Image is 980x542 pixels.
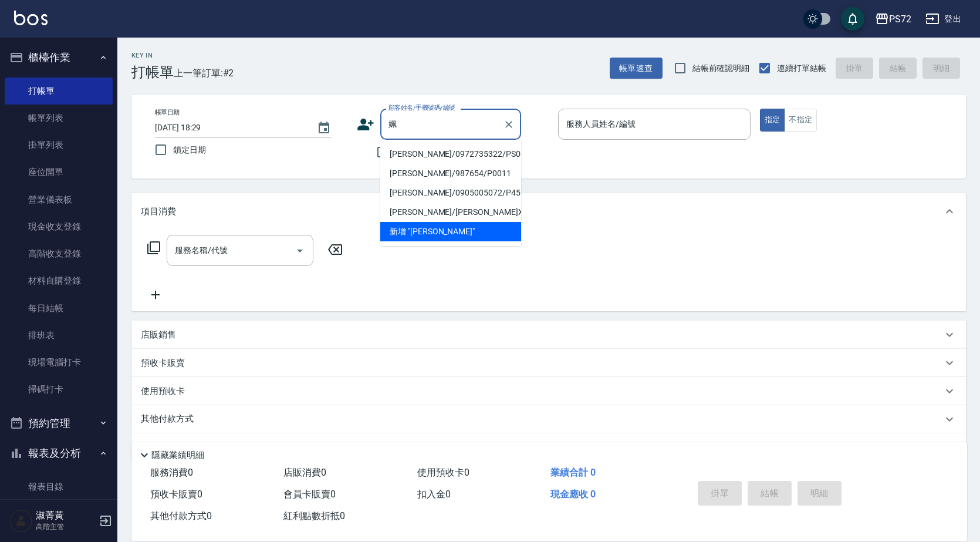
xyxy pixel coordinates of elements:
[141,357,185,369] p: 預收卡販賣
[889,12,911,26] div: PS72
[760,109,785,132] button: 指定
[5,159,113,186] a: 座位開單
[5,408,113,439] button: 預約管理
[5,186,113,213] a: 營業儀表板
[131,193,966,230] div: 項目消費
[5,78,113,105] a: 打帳單
[151,449,204,462] p: 隱藏業績明細
[841,7,864,31] button: save
[380,164,521,183] li: [PERSON_NAME]/987654/P0011
[5,349,113,376] a: 現場電腦打卡
[692,62,750,75] span: 結帳前確認明細
[784,109,817,132] button: 不指定
[14,11,48,25] img: Logo
[380,222,521,241] li: 新增 "[PERSON_NAME]"
[5,473,113,500] a: 報表目錄
[5,295,113,322] a: 每日結帳
[131,405,966,433] div: 其他付款方式
[141,385,185,398] p: 使用預收卡
[141,413,200,426] p: 其他付款方式
[131,52,174,59] h2: Key In
[380,144,521,164] li: [PERSON_NAME]/0972735322/PS001
[501,116,517,133] button: Clear
[141,206,176,218] p: 項目消費
[155,118,305,137] input: YYYY/MM/DD hh:mm
[5,132,113,159] a: 掛單列表
[131,377,966,405] div: 使用預收卡
[283,467,326,478] span: 店販消費 0
[131,64,174,80] h3: 打帳單
[777,62,826,75] span: 連續打單結帳
[5,267,113,294] a: 材料自購登錄
[5,322,113,349] a: 排班表
[5,240,113,267] a: 高階收支登錄
[283,489,336,500] span: 會員卡販賣 0
[150,467,193,478] span: 服務消費 0
[380,183,521,203] li: [PERSON_NAME]/0905005072/P456
[283,510,345,521] span: 紅利點數折抵 0
[921,8,966,30] button: 登出
[36,510,96,521] h5: 淑菁黃
[870,7,916,31] button: PS72
[5,213,113,240] a: 現金收支登錄
[150,510,212,521] span: 其他付款方式 0
[550,467,596,478] span: 業績合計 0
[550,489,596,500] span: 現金應收 0
[5,42,113,73] button: 櫃檯作業
[131,321,966,349] div: 店販銷售
[380,203,521,222] li: [PERSON_NAME]/[PERSON_NAME]XP130/P130
[9,509,33,533] img: Person
[150,489,202,500] span: 預收卡販賣 0
[36,521,96,532] p: 高階主管
[417,467,469,478] span: 使用預收卡 0
[155,108,180,117] label: 帳單日期
[290,241,309,260] button: Open
[5,376,113,403] a: 掃碼打卡
[310,114,338,142] button: Choose date, selected date is 2025-10-09
[141,329,176,341] p: 店販銷售
[5,438,113,469] button: 報表及分析
[610,58,663,79] button: 帳單速查
[5,105,113,132] a: 帳單列表
[141,442,185,454] p: 備註及來源
[131,349,966,377] div: 預收卡販賣
[131,433,966,462] div: 備註及來源
[417,489,451,500] span: 扣入金 0
[388,103,455,112] label: 顧客姓名/手機號碼/編號
[173,144,206,156] span: 鎖定日期
[174,66,234,80] span: 上一筆訂單:#2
